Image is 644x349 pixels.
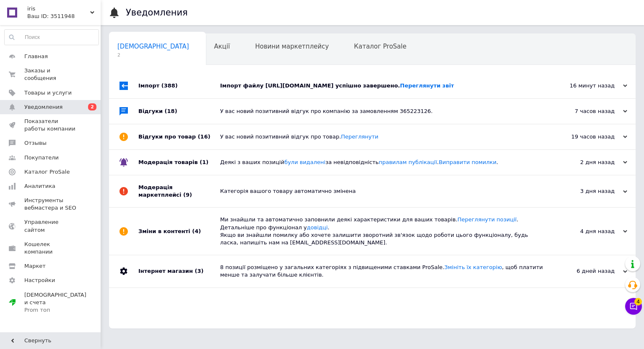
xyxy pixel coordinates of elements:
a: були видалені [284,159,325,165]
a: Переглянути звіт [400,82,454,89]
span: 4 [634,298,642,305]
div: У вас новий позитивний відгук про компанію за замовленням 365223126. [220,108,543,115]
div: 16 минут назад [543,82,627,90]
span: 2 [88,103,96,110]
span: Показатели работы компании [24,118,78,133]
a: Переглянути [341,133,378,140]
div: 3 дня назад [543,187,627,195]
h1: Уведомления [126,8,188,18]
button: Чат с покупателем4 [625,298,642,315]
div: Prom топ [24,306,86,314]
span: Заказы и сообщения [24,67,78,82]
span: (18) [165,108,177,114]
span: Инструменты вебмастера и SEO [24,197,78,212]
span: (16) [198,133,210,140]
a: довідці [307,224,328,231]
span: Покупатели [24,154,59,162]
a: правилам публікації [379,159,437,165]
span: (388) [161,82,178,89]
div: У вас новий позитивний відгук про товар. [220,133,543,141]
span: (1) [200,159,208,165]
span: Маркет [24,262,46,270]
span: Акції [214,43,230,50]
div: Зміни в контенті [138,208,220,255]
span: 2 [117,52,189,58]
span: Управление сайтом [24,218,78,234]
span: Кошелек компании [24,241,78,256]
div: 2 дня назад [543,159,627,166]
div: Відгуки про товар [138,124,220,149]
div: Ваш ID: 3511948 [27,13,101,20]
div: 4 дня назад [543,228,627,235]
a: Змініть їх категорію [444,264,502,270]
span: iris [27,5,90,13]
span: Каталог ProSale [24,168,70,176]
div: Категорія вашого товару автоматично змінена [220,187,543,195]
span: Главная [24,53,48,60]
div: Інтернет магазин [138,255,220,287]
div: Відгуки [138,99,220,124]
span: Уведомления [24,103,62,111]
div: 6 дней назад [543,267,627,275]
span: Новини маркетплейсу [255,43,329,50]
div: 8 позиції розміщено у загальних категоріях з підвищеними ставками ProSale. , щоб платити менше та... [220,264,543,279]
span: Отзывы [24,139,47,147]
a: Переглянути позиції [457,216,517,223]
span: [DEMOGRAPHIC_DATA] [117,43,189,50]
span: Аналитика [24,182,55,190]
div: Імпорт [138,73,220,98]
span: Настройки [24,277,55,284]
a: Виправити помилки [439,159,496,165]
div: Модерація товарів [138,150,220,175]
div: 7 часов назад [543,108,627,115]
div: Імпорт файлу [URL][DOMAIN_NAME] успішно завершено. [220,82,543,90]
span: (4) [192,228,201,234]
div: Деякі з ваших позицій за невідповідність . . [220,159,543,166]
span: (9) [183,192,192,198]
span: Товары и услуги [24,89,72,97]
div: Модерація маркетплейсі [138,175,220,207]
div: 19 часов назад [543,133,627,141]
div: Ми знайшли та автоматично заповнили деякі характеристики для ваших товарів. . Детальніше про функ... [220,216,543,246]
span: [DEMOGRAPHIC_DATA] и счета [24,291,86,314]
span: Каталог ProSale [354,43,406,50]
input: Поиск [5,30,99,45]
span: (3) [195,268,203,274]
